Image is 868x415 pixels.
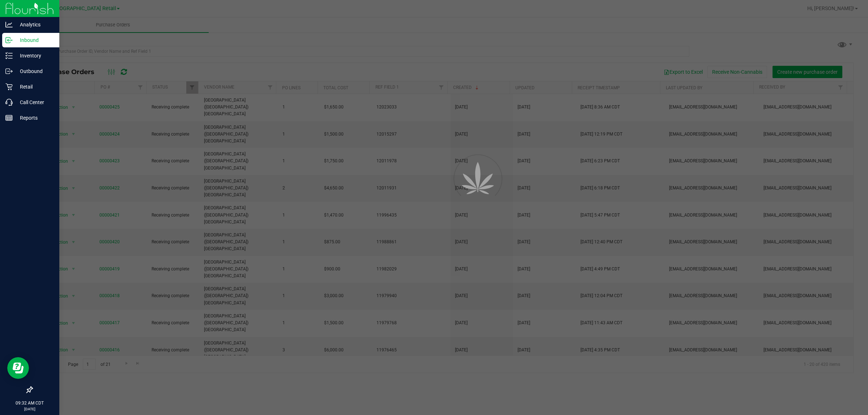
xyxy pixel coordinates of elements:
p: Inbound [13,36,56,44]
iframe: Resource center [7,357,29,379]
inline-svg: Inbound [5,37,13,44]
p: Reports [13,114,56,122]
p: Outbound [13,67,56,76]
inline-svg: Call Center [5,99,13,106]
inline-svg: Analytics [5,21,13,28]
p: Retail [13,82,56,91]
inline-svg: Retail [5,83,13,90]
p: Call Center [13,98,56,107]
inline-svg: Outbound [5,68,13,75]
inline-svg: Inventory [5,52,13,59]
p: [DATE] [3,406,56,412]
p: 09:32 AM CDT [3,400,56,406]
p: Inventory [13,51,56,60]
p: Analytics [13,20,56,29]
inline-svg: Reports [5,114,13,121]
